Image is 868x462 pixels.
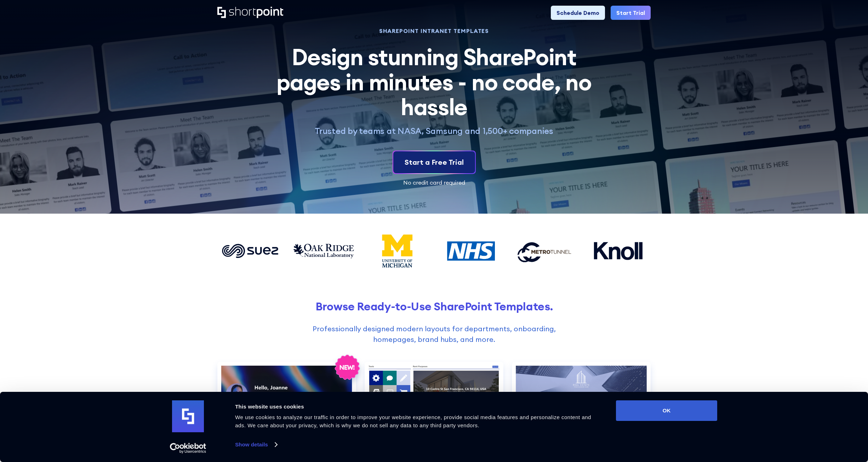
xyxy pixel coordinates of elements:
[393,151,475,173] a: Start a Free Trial
[235,439,277,450] a: Show details
[268,45,600,119] h2: Design stunning SharePoint pages in minutes - no code, no hassle
[551,6,605,20] a: Schedule Demo
[217,300,651,313] h2: Browse Ready-to-Use SharePoint Templates.
[268,28,600,33] h1: SHAREPOINT INTRANET TEMPLATES
[741,380,868,462] iframe: Chat Widget
[157,443,219,453] a: Usercentrics Cookiebot - opens in a new window
[616,400,717,421] button: OK
[611,6,651,20] a: Start Trial
[405,157,464,168] div: Start a Free Trial
[172,400,204,432] img: logo
[235,402,600,411] div: This website uses cookies
[217,180,651,185] div: No credit card required
[235,414,591,428] span: We use cookies to analyze our traffic in order to improve your website experience, provide social...
[217,7,283,19] a: Home
[295,323,573,345] p: Professionally designed modern layouts for departments, onboarding, homepages, brand hubs, and more.
[268,125,600,136] p: Trusted by teams at NASA, Samsung and 1,500+ companies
